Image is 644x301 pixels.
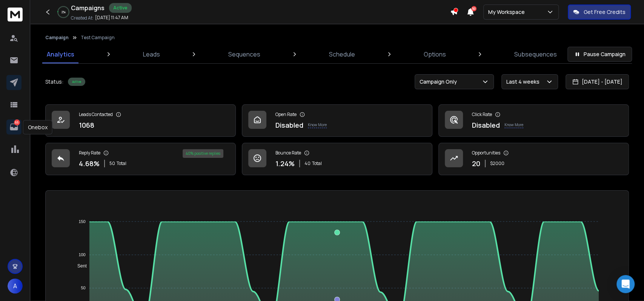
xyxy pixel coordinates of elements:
[45,143,236,175] a: Reply Rate4.68%50Total40% positive replies
[79,150,100,156] p: Reply Rate
[472,120,500,130] p: Disabled
[242,143,432,175] a: Bounce Rate1.24%40Total
[312,160,322,167] span: Total
[138,45,164,63] a: Leads
[8,278,23,293] button: A
[506,78,543,86] p: Last 4 weeks
[71,3,105,12] h1: Campaigns
[42,45,79,63] a: Analytics
[438,143,629,175] a: Opportunities20$2000
[488,8,528,16] p: My Workspace
[224,45,265,63] a: Sequences
[81,286,85,290] tspan: 50
[438,104,629,137] a: Click RateDisabledKnow More
[275,120,303,130] p: Disabled
[78,252,85,257] tspan: 100
[514,50,557,59] p: Subsequences
[143,50,160,59] p: Leads
[23,120,52,134] div: Onebox
[79,120,94,130] p: 1068
[423,50,446,59] p: Options
[81,35,115,41] p: Test Campaign
[14,119,20,125] p: 65
[471,6,476,11] span: 50
[275,158,295,169] p: 1.24 %
[6,119,22,134] a: 65
[568,5,631,20] button: Get Free Credits
[419,45,450,63] a: Options
[228,50,260,59] p: Sequences
[275,150,301,156] p: Bounce Rate
[109,3,132,13] div: Active
[510,45,561,63] a: Subsequences
[79,158,100,169] p: 4.68 %
[109,160,115,167] span: 50
[72,263,87,269] span: Sent
[45,35,69,41] button: Campaign
[324,45,360,63] a: Schedule
[490,160,504,167] p: $ 2000
[420,78,460,86] p: Campaign Only
[616,275,635,293] div: Open Intercom Messenger
[95,15,128,21] p: [DATE] 11:47 AM
[61,10,66,14] p: 2 %
[68,78,85,86] div: Active
[71,15,94,21] p: Created At:
[567,47,632,62] button: Pause Campaign
[566,74,629,89] button: [DATE] - [DATE]
[79,112,113,118] p: Leads Contacted
[45,104,236,137] a: Leads Contacted1068
[304,160,310,167] span: 40
[242,104,432,137] a: Open RateDisabledKnow More
[504,122,523,128] p: Know More
[472,158,480,169] p: 20
[78,219,85,224] tspan: 150
[472,112,492,118] p: Click Rate
[45,78,63,86] p: Status:
[47,50,74,59] p: Analytics
[275,112,297,118] p: Open Rate
[308,122,327,128] p: Know More
[329,50,355,59] p: Schedule
[472,150,500,156] p: Opportunities
[584,8,626,16] p: Get Free Credits
[183,149,223,158] div: 40 % positive replies
[117,160,126,167] span: Total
